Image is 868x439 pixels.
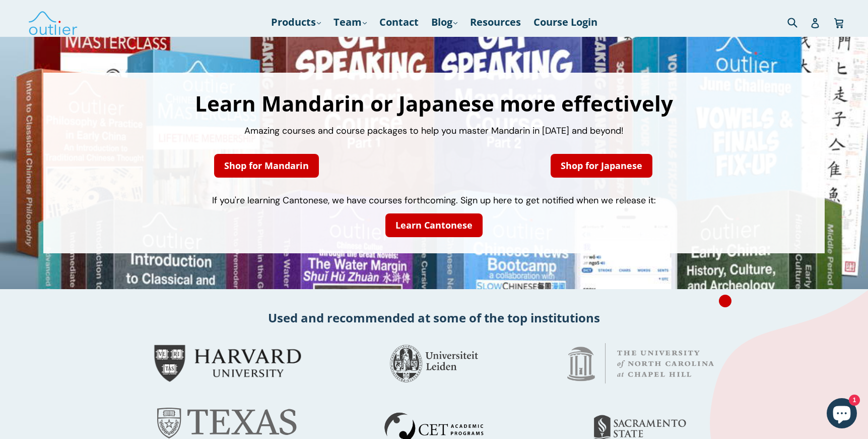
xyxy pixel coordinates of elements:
span: Amazing courses and course packages to help you master Mandarin in [DATE] and beyond! [244,125,624,137]
a: Learn Cantonese [385,213,483,237]
h1: Learn Mandarin or Japanese more effectively [53,93,815,114]
a: Shop for Mandarin [214,154,319,178]
inbox-online-store-chat: Shopify online store chat [824,398,860,431]
a: Products [266,13,326,31]
span: If you're learning Cantonese, we have courses forthcoming. Sign up here to get notified when we r... [212,194,656,206]
a: Blog [426,13,462,31]
a: Resources [465,13,526,31]
a: Contact [374,13,424,31]
img: Outlier Linguistics [28,8,78,37]
a: Course Login [528,13,603,31]
a: Shop for Japanese [551,154,652,178]
a: Team [328,13,372,31]
input: Search [785,12,813,32]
